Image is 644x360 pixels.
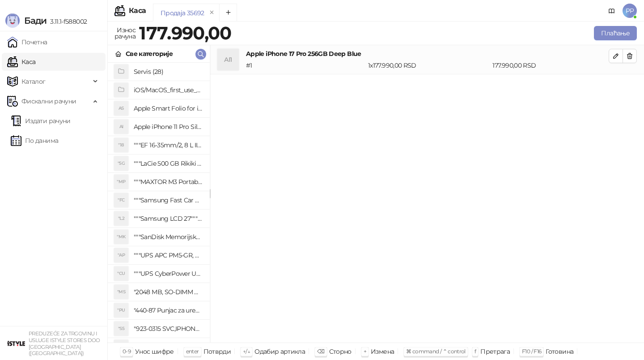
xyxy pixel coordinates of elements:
[134,156,203,171] h4: """LaCie 500 GB Rikiki USB 3.0 / Ultra Compact & Resistant aluminum / USB 3.0 / 2.5"""""""
[134,248,203,262] h4: """UPS APC PM5-GR, Essential Surge Arrest,5 utic_nica"""
[135,346,174,357] div: Унос шифре
[206,9,218,17] button: remove
[108,63,210,343] div: grid
[134,120,203,134] h4: Apple iPhone 11 Pro Silicone Case - Black
[134,340,203,354] h4: "923-0448 SVC,IPHONE,TOURQUE DRIVER KIT .65KGF- CM Šrafciger "
[24,15,47,26] span: Бади
[364,348,366,355] span: +
[114,138,128,152] div: "18
[134,303,203,317] h4: "440-87 Punjac za uredjaje sa micro USB portom 4/1, Stand."
[114,120,128,134] div: AI
[491,60,610,70] div: 177.990,00 RSD
[114,266,128,281] div: "CU
[371,346,394,357] div: Измена
[113,24,137,42] div: Износ рачуна
[7,53,35,71] a: Каса
[161,8,204,18] div: Продаја 35692
[11,112,71,130] a: Издати рачуни
[126,49,173,59] div: Све категорије
[244,60,366,70] div: # 1
[134,138,203,152] h4: """EF 16-35mm/2, 8 L III USM"""
[134,285,203,299] h4: "2048 MB, SO-DIMM DDRII, 667 MHz, Napajanje 1,8 0,1 V, Latencija CL5"
[475,348,476,355] span: f
[139,22,232,44] strong: 177.990,00
[114,175,128,189] div: "MP
[594,26,637,40] button: Плаћање
[134,101,203,116] h4: Apple Smart Folio for iPad mini (A17 Pro) - Sage
[217,49,239,70] div: AI1
[5,13,20,28] img: Logo
[134,321,203,336] h4: "923-0315 SVC,IPHONE 5/5S BATTERY REMOVAL TRAY Držač za iPhone sa kojim se otvara display
[480,346,510,357] div: Претрага
[114,101,128,116] div: AS
[21,92,76,110] span: Фискални рачуни
[114,303,128,317] div: "PU
[7,334,25,352] img: 64x64-companyLogo-77b92cf4-9946-4f36-9751-bf7bb5fd2c7d.png
[114,340,128,354] div: "SD
[21,73,46,90] span: Каталог
[219,4,237,21] button: Add tab
[623,4,637,18] span: PP
[406,348,466,355] span: ⌘ command / ⌃ control
[254,346,305,357] div: Одабир артикла
[114,321,128,336] div: "S5
[114,193,128,207] div: "FC
[243,348,250,355] span: ↑/↓
[114,156,128,171] div: "5G
[129,7,146,14] div: Каса
[47,17,87,26] span: 3.11.1-f588002
[114,230,128,244] div: "MK
[134,230,203,244] h4: """SanDisk Memorijska kartica 256GB microSDXC sa SD adapterom SDSQXA1-256G-GN6MA - Extreme PLUS, ...
[11,132,58,150] a: По данима
[203,346,231,357] div: Потврди
[7,33,47,51] a: Почетна
[134,266,203,281] h4: """UPS CyberPower UT650EG, 650VA/360W , line-int., s_uko, desktop"""
[134,211,203,226] h4: """Samsung LCD 27"""" C27F390FHUXEN"""
[123,348,131,355] span: 0-9
[114,211,128,226] div: "L2
[366,60,491,70] div: 1 x 177.990,00 RSD
[114,285,128,299] div: "MS
[329,346,352,357] div: Сторно
[246,49,609,59] h4: Apple iPhone 17 Pro 256GB Deep Blue
[605,4,619,18] a: Документација
[134,193,203,207] h4: """Samsung Fast Car Charge Adapter, brzi auto punja_, boja crna"""
[546,346,573,357] div: Готовина
[114,248,128,262] div: "AP
[134,64,203,79] h4: Servis (28)
[522,348,541,355] span: F10 / F16
[29,330,100,356] small: PREDUZEĆE ZA TRGOVINU I USLUGE ISTYLE STORES DOO [GEOGRAPHIC_DATA] ([GEOGRAPHIC_DATA])
[134,83,203,97] h4: iOS/MacOS_first_use_assistance (4)
[317,348,324,355] span: ⌫
[186,348,199,355] span: enter
[134,175,203,189] h4: """MAXTOR M3 Portable 2TB 2.5"""" crni eksterni hard disk HX-M201TCB/GM"""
